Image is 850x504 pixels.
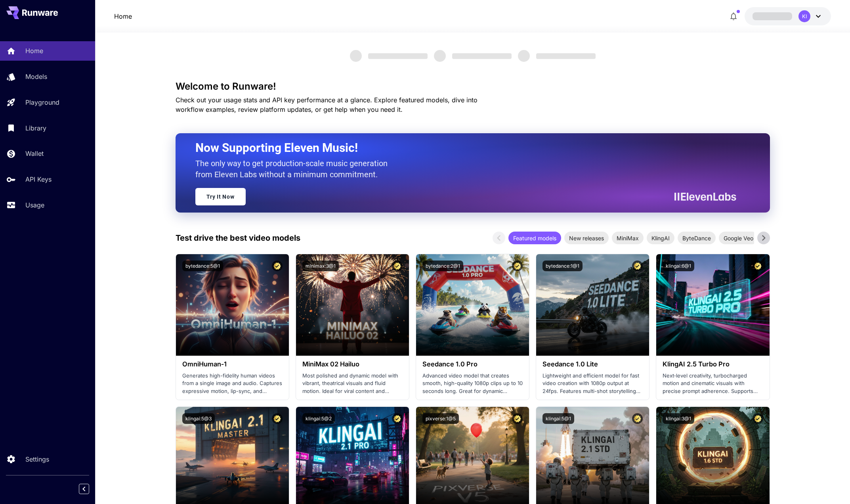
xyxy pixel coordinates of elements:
button: minimax:3@1 [302,261,339,271]
nav: breadcrumb [114,11,132,21]
p: API Keys [25,174,52,184]
p: Lightweight and efficient model for fast video creation with 1080p output at 24fps. Features mult... [542,372,643,395]
button: Certified Model – Vetted for best performance and includes a commercial license. [632,261,643,271]
p: Home [25,46,43,56]
span: New releases [564,234,609,242]
p: Advanced video model that creates smooth, high-quality 1080p clips up to 10 seconds long. Great f... [422,372,523,395]
button: bytedance:2@1 [422,261,463,271]
span: ByteDance [678,234,716,242]
p: The only way to get production-scale music generation from Eleven Labs without a minimum commitment. [195,158,393,180]
h3: KlingAI 2.5 Turbo Pro [663,360,763,368]
div: MiniMax [612,232,644,244]
span: KlingAI [647,234,674,242]
p: Library [25,123,46,133]
a: Try It Now [195,188,246,205]
img: alt [296,254,409,356]
p: Models [25,72,47,81]
h3: Seedance 1.0 Pro [422,360,523,368]
button: KI [745,7,831,25]
button: klingai:5@2 [302,413,335,424]
span: Featured models [508,234,561,242]
p: Test drive the best video models [176,232,300,244]
button: Certified Model – Vetted for best performance and includes a commercial license. [512,413,523,424]
span: MiniMax [612,234,644,242]
button: klingai:5@3 [182,413,215,424]
div: New releases [564,232,609,244]
p: Settings [25,454,49,464]
h3: OmniHuman‑1 [182,360,283,368]
img: alt [416,254,529,356]
h3: MiniMax 02 Hailuo [302,360,403,368]
div: KlingAI [647,232,674,244]
button: bytedance:5@1 [182,261,223,271]
button: klingai:5@1 [542,413,574,424]
div: KI [798,10,810,22]
p: Wallet [25,149,44,158]
img: alt [536,254,649,356]
button: Certified Model – Vetted for best performance and includes a commercial license. [512,261,523,271]
button: Certified Model – Vetted for best performance and includes a commercial license. [392,261,403,271]
span: Google Veo [719,234,758,242]
button: Collapse sidebar [79,484,89,494]
span: Check out your usage stats and API key performance at a glance. Explore featured models, dive int... [176,96,478,113]
img: alt [176,254,289,356]
p: Most polished and dynamic model with vibrant, theatrical visuals and fluid motion. Ideal for vira... [302,372,403,395]
div: Featured models [508,232,561,244]
button: pixverse:1@5 [422,413,459,424]
button: Certified Model – Vetted for best performance and includes a commercial license. [753,261,763,271]
p: Generates high-fidelity human videos from a single image and audio. Captures expressive motion, l... [182,372,283,395]
button: Certified Model – Vetted for best performance and includes a commercial license. [632,413,643,424]
div: Google Veo [719,232,758,244]
h2: Now Supporting Eleven Music! [195,140,730,155]
div: Collapse sidebar [85,482,95,496]
img: alt [656,254,769,356]
button: Certified Model – Vetted for best performance and includes a commercial license. [272,413,283,424]
button: Certified Model – Vetted for best performance and includes a commercial license. [272,261,283,271]
h3: Welcome to Runware! [176,81,770,92]
button: Certified Model – Vetted for best performance and includes a commercial license. [753,413,763,424]
a: Home [114,11,132,21]
button: klingai:3@1 [663,413,694,424]
p: Usage [25,200,44,210]
p: Next‑level creativity, turbocharged motion and cinematic visuals with precise prompt adherence. S... [663,372,763,395]
p: Playground [25,98,59,107]
h3: Seedance 1.0 Lite [542,360,643,368]
button: Certified Model – Vetted for best performance and includes a commercial license. [392,413,403,424]
button: klingai:6@1 [663,261,694,271]
button: bytedance:1@1 [542,261,583,271]
div: ByteDance [678,232,716,244]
